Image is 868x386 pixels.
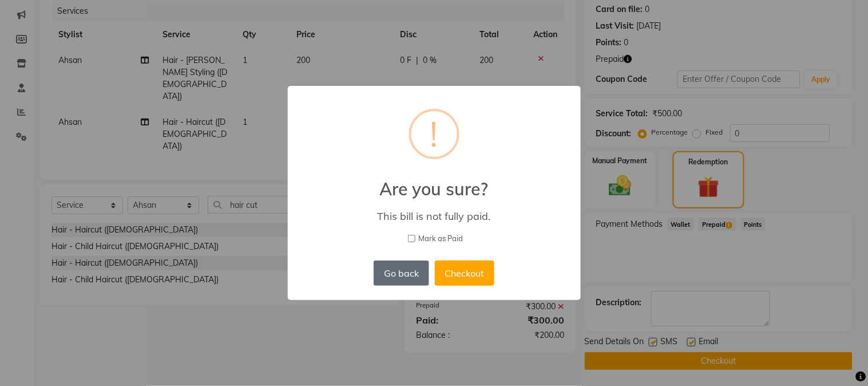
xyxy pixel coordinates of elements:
[418,233,463,245] span: Mark as Paid
[374,261,429,286] button: Go back
[288,165,581,199] h2: Are you sure?
[435,261,494,286] button: Checkout
[430,111,438,157] div: !
[304,210,564,223] div: This bill is not fully paid.
[408,235,415,242] input: Mark as Paid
